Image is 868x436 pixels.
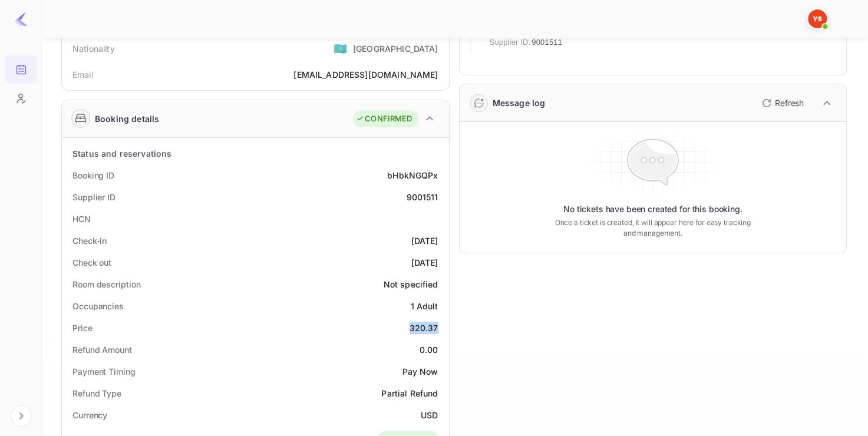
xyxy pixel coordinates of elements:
div: 1 Adult [410,300,438,312]
div: Email [72,68,93,81]
div: [DATE] [411,256,438,269]
div: Partial Refund [381,387,438,399]
button: Refresh [755,94,808,113]
div: 320.37 [410,322,438,334]
div: Nationality [72,42,115,55]
div: Refund Type [72,387,121,399]
div: Room description [72,278,140,290]
div: CONFIRMED [356,113,412,125]
div: Supplier ID [72,191,115,203]
div: Not specified [384,278,438,290]
span: Supplier ID: [490,37,531,48]
button: Expand navigation [11,405,32,427]
div: [GEOGRAPHIC_DATA] [353,42,438,55]
div: Check out [72,256,111,269]
div: Pay Now [402,365,438,378]
span: 9001511 [532,37,562,48]
a: Customers [5,84,37,111]
div: Message log [493,97,546,109]
p: No tickets have been created for this booking. [563,203,742,215]
div: Booking details [95,113,159,125]
div: Occupancies [72,300,124,312]
div: Payment Timing [72,365,136,378]
img: LiteAPI [14,12,28,26]
div: [DATE] [411,234,438,247]
div: [EMAIL_ADDRESS][DOMAIN_NAME] [293,68,438,81]
div: bHbkNGQPx [387,169,438,181]
div: Booking ID [72,169,114,181]
span: United States [334,38,347,59]
div: Currency [72,409,107,421]
div: HCN [72,213,91,225]
div: USD [421,409,438,421]
div: Price [72,322,93,334]
div: Refund Amount [72,343,132,356]
div: 0.00 [420,343,438,356]
div: Status and reservations [72,147,171,160]
a: Bookings [5,55,37,82]
img: Yandex Support [808,9,827,28]
p: Once a ticket is created, it will appear here for easy tracking and management. [549,217,757,239]
div: 9001511 [406,191,438,203]
div: Check-in [72,234,107,247]
p: Refresh [775,97,804,109]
